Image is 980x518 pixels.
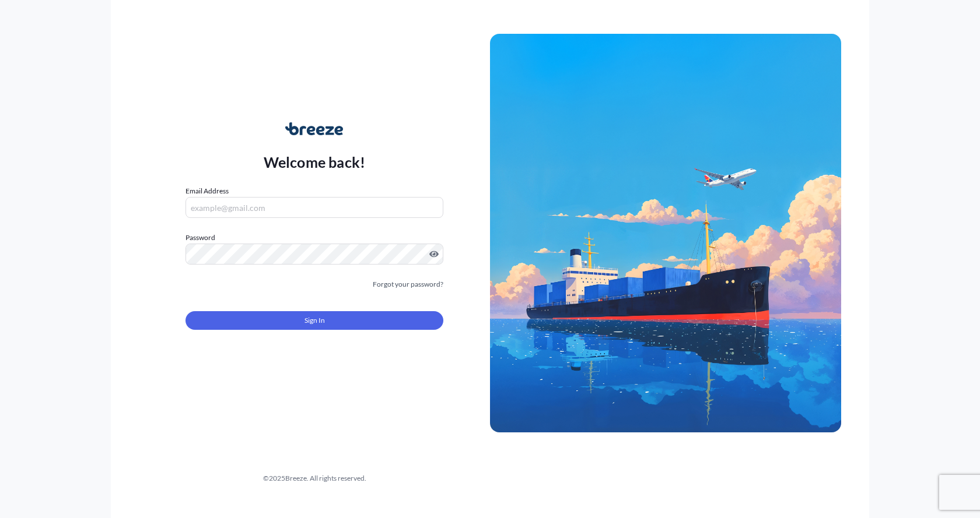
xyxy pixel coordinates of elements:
[139,473,490,484] div: © 2025 Breeze. All rights reserved.
[373,279,443,290] a: Forgot your password?
[185,232,443,244] label: Password
[185,311,443,330] button: Sign In
[264,153,366,171] p: Welcome back!
[185,185,229,197] label: Email Address
[490,34,841,432] img: Ship illustration
[429,249,439,259] button: Show password
[185,197,443,218] input: example@gmail.com
[304,315,325,326] span: Sign In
